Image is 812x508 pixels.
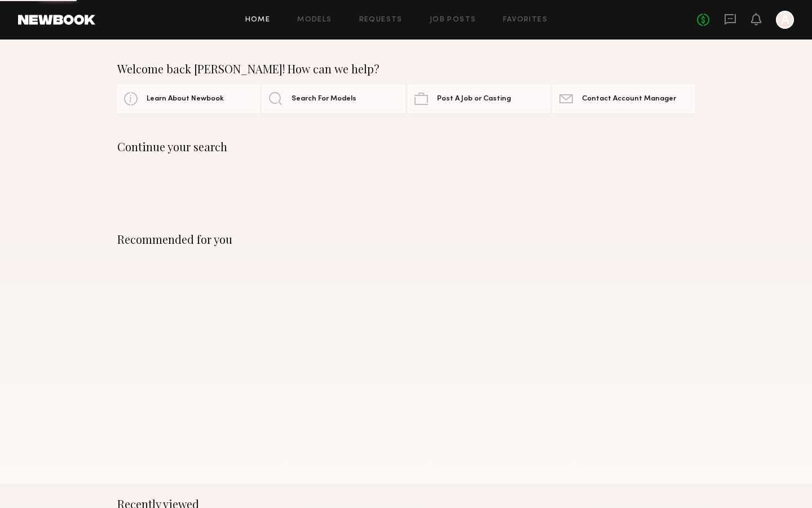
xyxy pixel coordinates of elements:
a: Job Posts [430,16,476,24]
span: Search For Models [292,95,356,103]
div: Welcome back [PERSON_NAME]! How can we help? [117,62,695,76]
a: Home [245,16,271,24]
a: Post A Job or Casting [408,85,550,113]
a: A [776,11,794,29]
span: Learn About Newbook [147,95,224,103]
div: Continue your search [117,140,695,154]
a: Search For Models [262,85,404,113]
a: Requests [359,16,403,24]
a: Contact Account Manager [553,85,695,113]
div: Recommended for you [117,233,695,246]
a: Favorites [503,16,548,24]
a: Learn About Newbook [117,85,259,113]
a: Models [297,16,332,24]
span: Contact Account Manager [582,95,676,103]
span: Post A Job or Casting [437,95,511,103]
